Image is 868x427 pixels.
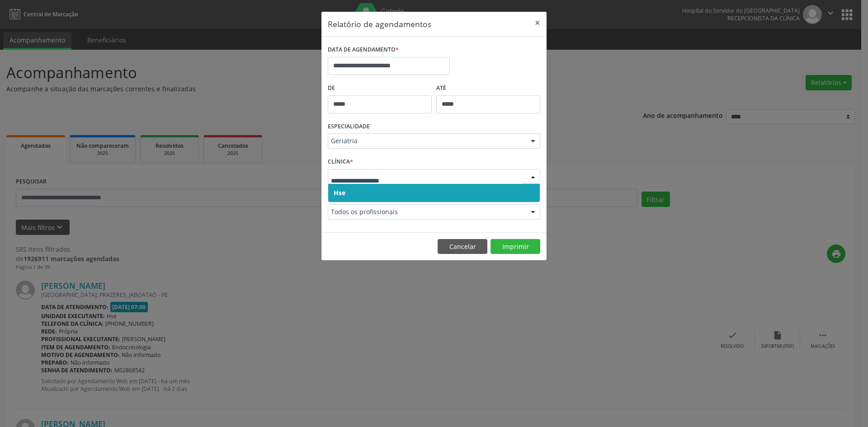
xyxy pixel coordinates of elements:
[491,239,540,254] button: Imprimir
[331,136,522,145] span: Geriatria
[528,12,547,34] button: Close
[436,81,540,95] label: ATÉ
[328,18,431,30] h5: Relatório de agendamentos
[328,43,399,57] label: DATA DE AGENDAMENTO
[328,155,353,169] label: CLÍNICA
[331,207,522,216] span: Todos os profissionais
[328,81,432,95] label: De
[334,188,345,197] span: Hse
[438,239,487,254] button: Cancelar
[328,120,370,134] label: ESPECIALIDADE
